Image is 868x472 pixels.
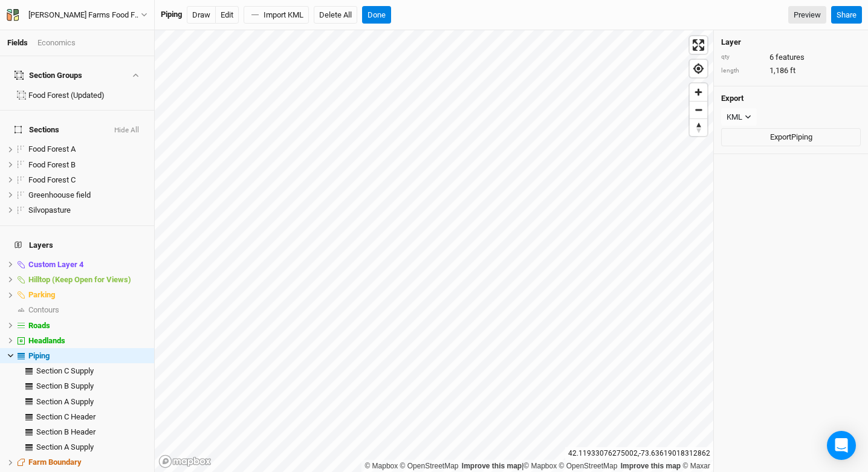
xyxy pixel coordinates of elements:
div: KML [727,111,742,123]
button: Zoom out [690,101,707,118]
button: Edit [215,6,239,24]
div: Headlands [28,336,147,346]
button: [PERSON_NAME] Farms Food Forest and Silvopasture - ACTIVE [6,8,148,22]
span: Parking [28,290,55,299]
button: Done [362,6,391,24]
div: Economics [37,37,76,48]
div: Contours [28,305,147,315]
span: Contours [28,305,59,314]
div: Parking [28,290,147,300]
a: OpenStreetMap [559,462,618,470]
button: Draw [187,6,216,24]
button: ExportPiping [721,128,861,146]
div: Piping [161,9,182,20]
div: Food Forest C [28,175,147,185]
div: Hilltop (Keep Open for Views) [28,275,147,285]
span: Headlands [28,336,65,345]
span: features [776,52,805,63]
div: Wally Farms Food Forest and Silvopasture - ACTIVE [28,9,141,21]
div: Section Groups [15,71,82,80]
h4: Export [721,94,861,103]
span: Reset bearing to north [690,119,707,136]
span: Zoom out [690,102,707,118]
span: Food Forest C [28,175,76,184]
button: Import KML [244,6,309,24]
a: Maxar [682,462,710,470]
span: Roads [28,321,50,330]
span: Food Forest B [28,160,76,169]
div: Food Forest (Updated) [28,91,147,100]
div: Custom Layer 4 [28,260,147,270]
div: [PERSON_NAME] Farms Food Forest and Silvopasture - ACTIVE [28,9,141,21]
div: qty [721,53,763,62]
span: Section A Supply [36,397,94,406]
div: Piping [28,351,147,361]
div: Section A Supply [36,442,147,452]
button: Delete All [314,6,357,24]
button: KML [721,108,757,126]
span: Custom Layer 4 [28,260,83,269]
div: Food Forest B [28,160,147,170]
div: Section B Header [36,427,147,437]
span: Piping [28,351,50,360]
h4: Layers [7,233,147,257]
button: Hide All [114,126,140,135]
div: length [721,66,763,76]
span: Sections [15,125,59,135]
a: Mapbox logo [158,454,212,468]
div: | [364,460,710,472]
span: Section C Header [36,412,96,421]
span: Farm Boundary [28,457,82,467]
a: Improve this map [462,462,522,470]
div: Open Intercom Messenger [827,431,856,460]
span: Hilltop (Keep Open for Views) [28,275,131,284]
a: Mapbox [523,462,557,470]
a: Preview [788,6,826,24]
div: Section C Supply [36,366,147,376]
a: OpenStreetMap [400,462,459,470]
div: Roads [28,321,147,331]
div: Greenhoouse field [28,190,147,200]
h4: Layer [721,37,861,47]
button: Zoom in [690,83,707,101]
span: Section B Header [36,427,96,436]
div: Farm Boundary [28,457,147,467]
button: Show section groups [130,71,140,79]
a: Mapbox [364,462,398,470]
a: Fields [7,38,28,47]
div: Silvopasture [28,205,147,215]
div: Section B Supply [36,381,147,391]
button: Reset bearing to north [690,118,707,136]
div: 6 [721,52,861,63]
span: Section C Supply [36,366,94,375]
div: Food Forest A [28,144,147,154]
button: Share [831,6,862,24]
span: Food Forest A [28,144,76,154]
span: ft [790,65,795,76]
span: Silvopasture [28,205,71,215]
div: 1,186 [721,65,861,76]
span: Greenhoouse field [28,190,91,199]
div: 42.11933076275002 , -73.63619018312862 [565,447,713,460]
span: Section B Supply [36,381,94,390]
div: Section C Header [36,412,147,422]
canvas: Map [155,30,713,472]
div: Section A Supply [36,397,147,407]
button: Enter fullscreen [690,36,707,54]
button: Find my location [690,60,707,77]
a: Improve this map [621,462,681,470]
span: Section A Supply [36,442,94,451]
